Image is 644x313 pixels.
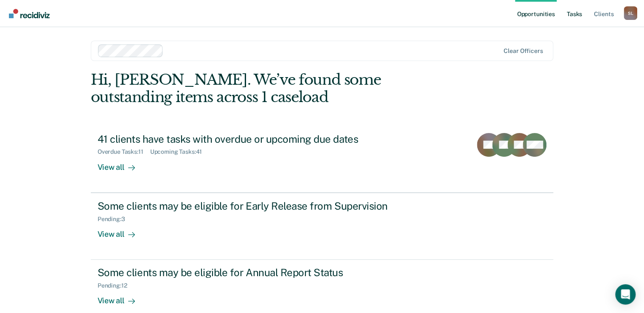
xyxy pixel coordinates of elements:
div: 41 clients have tasks with overdue or upcoming due dates [98,133,395,145]
div: Pending : 12 [98,282,134,289]
div: Pending : 3 [98,216,132,223]
div: Some clients may be eligible for Annual Report Status [98,266,395,279]
div: View all [98,222,145,239]
img: Recidiviz [9,9,50,18]
div: View all [98,155,145,172]
a: Some clients may be eligible for Early Release from SupervisionPending:3View all [91,193,554,260]
div: View all [98,289,145,306]
div: Some clients may be eligible for Early Release from Supervision [98,200,395,212]
div: Open Intercom Messenger [615,284,636,305]
a: 41 clients have tasks with overdue or upcoming due datesOverdue Tasks:11Upcoming Tasks:41View all [91,126,554,193]
div: Clear officers [504,47,543,55]
div: Overdue Tasks : 11 [98,148,150,155]
button: Profile dropdown button [624,6,637,20]
div: Upcoming Tasks : 41 [150,148,209,155]
div: S L [624,6,637,20]
div: Hi, [PERSON_NAME]. We’ve found some outstanding items across 1 caseload [91,71,461,106]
